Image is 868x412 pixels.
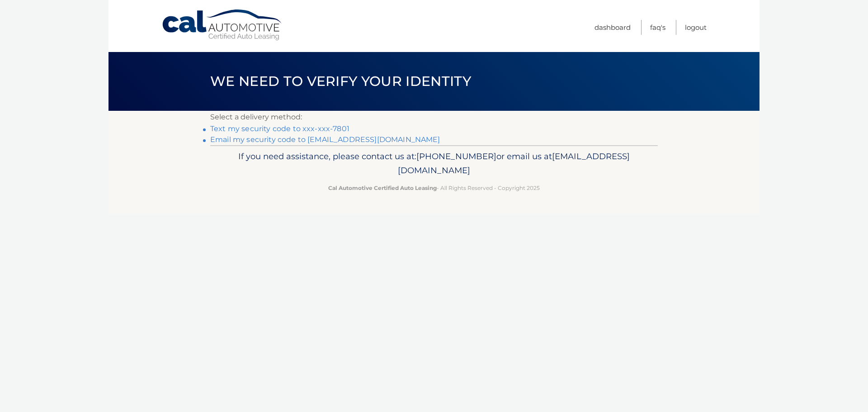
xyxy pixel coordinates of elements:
span: [PHONE_NUMBER] [416,151,496,161]
p: Select a delivery method: [210,111,658,123]
a: Email my security code to [EMAIL_ADDRESS][DOMAIN_NAME] [210,135,440,144]
a: FAQ's [650,20,665,35]
a: Cal Automotive [161,9,283,41]
span: We need to verify your identity [210,73,471,90]
a: Text my security code to xxx-xxx-7801 [210,124,349,133]
a: Logout [685,20,707,35]
p: - All Rights Reserved - Copyright 2025 [216,183,652,193]
p: If you need assistance, please contact us at: or email us at [216,149,652,178]
a: Dashboard [594,20,631,35]
strong: Cal Automotive Certified Auto Leasing [328,185,437,191]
